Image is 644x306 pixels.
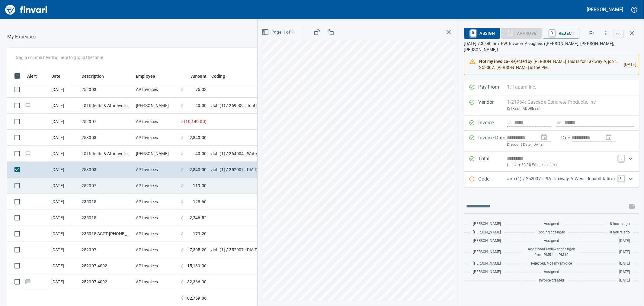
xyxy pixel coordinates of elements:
span: Alert [27,73,37,80]
p: My Expenses [7,33,36,41]
td: [DATE] [49,194,79,210]
td: [DATE] [49,98,79,114]
td: AP Invoices [133,274,179,290]
span: [DATE] [619,249,630,255]
span: [DATE] [619,261,630,267]
span: Coding changed [538,229,565,236]
span: 40.00 [195,103,207,109]
span: Date [51,73,61,80]
span: Rejected: Not my invoice [531,261,572,267]
span: Assigned [544,269,559,275]
span: $ [181,295,184,301]
span: Alert [27,73,45,80]
span: 75.03 [195,86,207,93]
td: AP Invoices [133,226,179,242]
span: [PERSON_NAME] [473,269,501,275]
span: 2,840.00 [190,135,207,141]
td: [DATE] [49,162,79,178]
span: 8 hours ago [610,229,630,236]
span: Coding [211,73,233,80]
p: [DATE] 7:39:40 am. FW: Invoice. Assignee: ([PERSON_NAME], [PERSON_NAME], [PERSON_NAME]) [464,41,639,53]
a: esc [614,30,623,37]
button: RReject [543,28,579,39]
span: 32,366.00 [187,279,207,285]
td: [DATE] [49,178,79,194]
td: Job (1) / 269909.: Toutle School Water Leak / 10. .: Water Leak Repair / 5: Other [209,98,360,114]
span: [PERSON_NAME] [473,238,501,244]
a: R [549,30,555,36]
span: 173.20 [193,231,207,237]
span: $ [181,215,184,221]
span: [PERSON_NAME] [473,261,501,267]
span: Invoice created [539,278,564,284]
h5: [PERSON_NAME] [587,6,623,13]
span: $ [181,231,184,237]
span: 15,189.00 [187,263,207,269]
td: [DATE] [49,242,79,258]
span: Amount [191,73,207,80]
button: More [599,27,613,40]
div: Expand [464,172,639,187]
span: Assign [469,28,495,38]
span: $ [181,151,184,157]
div: - Rejected by [PERSON_NAME] This is for Taxiway A, job# 252007. [PERSON_NAME] is the PM. [479,56,619,73]
span: $ [181,199,184,205]
td: 235015 ACCT [PHONE_NUMBER] [79,226,133,242]
button: Flag [585,27,598,40]
span: 128.60 [193,199,207,205]
td: [DATE] [49,130,79,146]
span: 40.00 [195,151,207,157]
td: 252007 [79,242,133,258]
span: Additional reviewer changed from PM51 to PM19 [526,246,578,259]
div: Expand [464,151,639,172]
p: (basis + $0.00 Wholesale tax) [507,162,615,168]
span: Description [82,73,112,80]
span: Assigned [544,221,559,227]
span: Online transaction [25,103,31,107]
span: $ [181,183,184,189]
div: [DATE] [619,56,636,73]
img: Finvari [4,2,49,17]
span: Employee [136,73,163,80]
td: AP Invoices [133,258,179,274]
span: [DATE] [619,269,630,275]
button: Page 1 of 1 [261,27,296,38]
td: [DATE] [49,274,79,290]
span: Page 1 of 1 [263,28,294,36]
td: Job (1) / 264004.: Water Main Replacement SE Grace / 1003. .: General Requirements / 5: Other [209,146,360,162]
td: 253003 [79,130,133,146]
td: [DATE] [49,114,79,130]
td: 252007 [79,178,133,194]
td: 252003 [79,82,133,98]
span: 2,246.52 [190,215,207,221]
span: 7,305.20 [190,247,207,253]
span: $ [181,167,184,173]
td: L&I Intents & Affidavi Tumwater [GEOGRAPHIC_DATA] [79,146,133,162]
span: [PERSON_NAME] [473,229,501,236]
td: [DATE] [49,258,79,274]
p: Job (1) / 252007.: PIA Taxiway A West Rehabilitation [507,175,615,182]
td: AP Invoices [133,130,179,146]
td: Job (1) / 252007.: PIA Taxiway A West Rehabilitation [209,242,360,258]
td: AP Invoices [133,162,179,178]
span: $ [181,279,184,285]
strong: Not my invoice [479,59,508,64]
td: 235015 [79,194,133,210]
span: ( 10,149.00 ) [184,119,207,125]
span: [PERSON_NAME] [473,249,501,255]
td: [DATE] [49,82,79,98]
button: RAssign [464,28,500,39]
p: Drag a column heading here to group the table [14,54,103,60]
span: Close invoice [613,26,639,41]
span: Date [51,73,69,80]
span: $ [181,103,184,109]
nav: breadcrumb [7,33,36,41]
td: 235015 [79,210,133,226]
td: [PERSON_NAME] [133,146,179,162]
span: Amount [183,73,207,80]
span: 102,759.06 [185,295,207,301]
span: 8 hours ago [610,221,630,227]
span: $ [181,86,184,93]
span: $ [181,135,184,141]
